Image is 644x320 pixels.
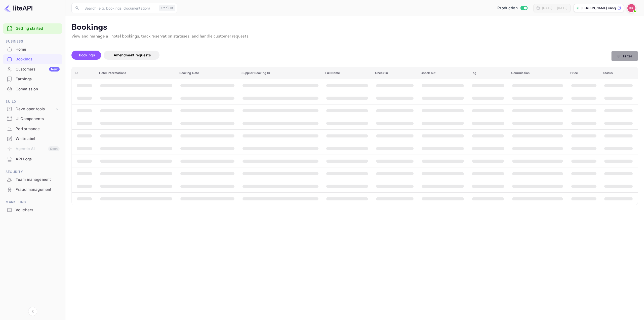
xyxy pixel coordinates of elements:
[16,207,60,213] div: Vouchers
[3,45,62,54] a: Home
[82,3,157,13] input: Search (e.g. bookings, documentation)
[468,67,508,79] th: Tag
[16,26,60,31] a: Getting started
[3,185,62,194] a: Fraud management
[16,86,60,92] div: Commission
[3,124,62,133] a: Performance
[114,53,151,57] span: Amendment requests
[3,175,62,185] div: Team management
[600,67,638,79] th: Status
[3,84,62,94] a: Commission
[542,6,567,10] div: [DATE] — [DATE]
[79,53,95,57] span: Bookings
[3,185,62,195] div: Fraud management
[72,67,638,205] table: booking table
[96,67,176,79] th: Hotel informations
[3,54,62,64] a: Bookings
[3,154,62,164] a: API Logs
[16,47,60,52] div: Home
[3,74,62,84] a: Earnings
[3,154,62,164] div: API Logs
[16,106,55,112] div: Developer tools
[3,39,62,44] span: Business
[16,126,60,132] div: Performance
[581,6,616,10] p: [PERSON_NAME]-unbrg.[PERSON_NAME]...
[16,76,60,82] div: Earnings
[72,67,96,79] th: ID
[16,156,60,162] div: API Logs
[3,114,62,123] a: UI Components
[159,5,175,11] div: Ctrl+K
[497,5,518,11] span: Production
[3,205,62,215] div: Vouchers
[3,134,62,143] a: Whitelabel
[611,51,638,61] button: Filter
[418,67,468,79] th: Check out
[322,67,372,79] th: Full Name
[3,105,62,114] div: Developer tools
[16,56,60,62] div: Bookings
[3,99,62,104] span: Build
[495,5,529,11] div: Switch to Sandbox mode
[4,4,32,12] img: LiteAPI logo
[49,67,60,72] div: New
[508,67,567,79] th: Commission
[16,66,60,72] div: Customers
[3,205,62,215] a: Vouchers
[567,67,600,79] th: Price
[3,74,62,84] div: Earnings
[3,64,62,74] div: CustomersNew
[3,23,62,34] div: Getting started
[16,187,60,193] div: Fraud management
[3,199,62,205] span: Marketing
[28,307,37,316] button: Collapse navigation
[71,22,638,32] p: Bookings
[3,45,62,54] div: Home
[16,116,60,122] div: UI Components
[3,114,62,124] div: UI Components
[627,4,635,12] img: Kobus Roux
[3,54,62,64] div: Bookings
[3,134,62,144] div: Whitelabel
[3,84,62,94] div: Commission
[3,169,62,175] span: Security
[16,177,60,183] div: Team management
[3,64,62,74] a: CustomersNew
[176,67,238,79] th: Booking Date
[238,67,323,79] th: Supplier Booking ID
[16,136,60,142] div: Whitelabel
[71,33,638,40] p: View and manage all hotel bookings, track reservation statuses, and handle customer requests.
[372,67,418,79] th: Check in
[3,124,62,134] div: Performance
[3,175,62,184] a: Team management
[71,51,611,60] div: account-settings tabs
